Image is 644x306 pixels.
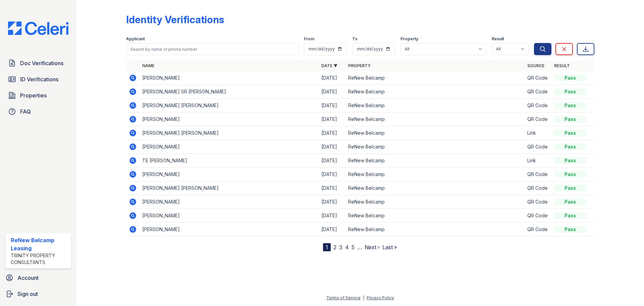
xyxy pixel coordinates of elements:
td: [DATE] [319,168,345,181]
td: ReNew Belcamp [345,154,525,168]
a: 4 [345,244,349,251]
td: [DATE] [319,209,345,223]
td: ReNew Belcamp [345,71,525,85]
td: [PERSON_NAME] [140,71,319,85]
a: FAQ [5,105,71,118]
td: QR Code [525,209,551,223]
td: [DATE] [319,85,345,99]
div: Pass [554,102,586,109]
td: ReNew Belcamp [345,85,525,99]
div: Pass [554,116,586,123]
td: ReNew Belcamp [345,126,525,140]
div: Pass [554,199,586,205]
td: QR Code [525,195,551,209]
td: QR Code [525,71,551,85]
td: [PERSON_NAME] [140,140,319,154]
span: FAQ [20,107,31,116]
div: Pass [554,75,586,81]
a: Terms of Service [326,295,361,300]
td: [DATE] [319,140,345,154]
a: Property [348,63,371,68]
span: ID Verifications [20,75,58,83]
td: [DATE] [319,126,345,140]
a: Source [527,63,544,68]
td: ReNew Belcamp [345,140,525,154]
td: Link [525,154,551,168]
a: ID Verifications [5,73,71,86]
td: ReNew Belcamp [345,168,525,181]
a: Sign out [3,287,74,301]
td: [PERSON_NAME] [140,168,319,181]
span: Doc Verifications [20,59,63,67]
label: Property [400,36,418,42]
td: [PERSON_NAME] [140,209,319,223]
div: Pass [554,130,586,136]
a: 3 [339,244,342,251]
span: Properties [20,91,47,99]
a: Privacy Policy [367,295,394,300]
td: [PERSON_NAME] [PERSON_NAME] [140,126,319,140]
div: Pass [554,185,586,191]
div: Trinity Property Consultants [11,252,68,266]
td: QR Code [525,181,551,195]
td: [PERSON_NAME] [140,223,319,236]
a: Properties [5,89,71,102]
div: Pass [554,171,586,178]
a: Name [142,63,154,68]
a: 5 [352,244,355,251]
td: ReNew Belcamp [345,195,525,209]
a: Result [554,63,570,68]
td: ReNew Belcamp [345,113,525,126]
td: ReNew Belcamp [345,181,525,195]
label: From [304,36,314,42]
span: Sign out [17,290,38,298]
input: Search by name or phone number [126,43,299,55]
td: [PERSON_NAME] [140,113,319,126]
a: Doc Verifications [5,56,71,70]
td: Link [525,126,551,140]
label: Result [492,36,504,42]
td: [PERSON_NAME] [140,195,319,209]
td: [DATE] [319,113,345,126]
td: QR Code [525,140,551,154]
div: Pass [554,143,586,150]
td: [DATE] [319,223,345,236]
div: Identity Verifications [126,13,224,26]
div: Pass [554,88,586,95]
div: 1 [323,243,331,251]
td: ReNew Belcamp [345,99,525,113]
td: [PERSON_NAME] [PERSON_NAME] [140,99,319,113]
span: … [357,243,362,251]
td: [DATE] [319,71,345,85]
td: QR Code [525,113,551,126]
td: QR Code [525,168,551,181]
div: ReNew Belcamp Leasing [11,236,68,252]
td: QR Code [525,85,551,99]
a: Date ▼ [321,63,337,68]
div: | [363,295,364,300]
td: [DATE] [319,195,345,209]
a: Account [3,271,74,285]
td: [DATE] [319,154,345,168]
label: To [352,36,358,42]
td: [DATE] [319,99,345,113]
td: ReNew Belcamp [345,223,525,236]
img: CE_Logo_Blue-a8612792a0a2168367f1c8372b55b34899dd931a85d93a1a3d3e32e68fde9ad4.png [3,21,74,35]
a: Next › [365,244,380,251]
a: 2 [333,244,336,251]
div: Pass [554,157,586,164]
label: Applicant [126,36,145,42]
td: ReNew Belcamp [345,209,525,223]
a: Last » [382,244,397,251]
td: [PERSON_NAME] SR [PERSON_NAME] [140,85,319,99]
td: TE [PERSON_NAME] [140,154,319,168]
td: [PERSON_NAME] [PERSON_NAME] [140,181,319,195]
td: QR Code [525,223,551,236]
span: Account [17,274,39,282]
div: Pass [554,226,586,233]
div: Pass [554,212,586,219]
td: [DATE] [319,181,345,195]
td: QR Code [525,99,551,113]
